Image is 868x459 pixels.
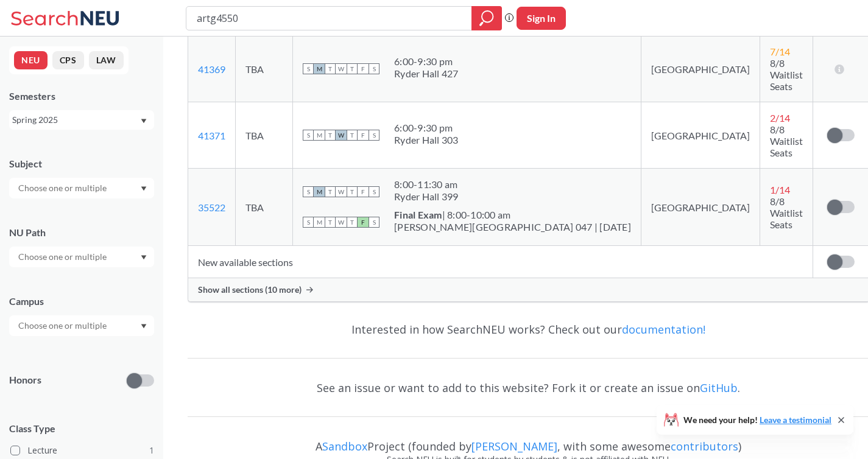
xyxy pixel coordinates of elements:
[12,113,139,127] div: Spring 2025
[325,63,336,74] span: T
[336,217,347,228] span: W
[369,63,379,74] span: S
[9,373,41,387] p: Honors
[479,10,494,27] svg: magnifying glass
[141,119,147,124] svg: Dropdown arrow
[394,221,631,233] div: [PERSON_NAME][GEOGRAPHIC_DATA] 047 | [DATE]
[369,130,379,141] span: S
[760,415,831,425] a: Leave a testimonial
[303,217,314,228] span: S
[347,186,358,197] span: T
[89,51,124,69] button: LAW
[770,184,790,195] span: 1 / 14
[394,122,459,134] div: 6:00 - 9:30 pm
[188,246,813,278] td: New available sections
[347,217,358,228] span: T
[394,55,459,68] div: 6:00 - 9:30 pm
[303,130,314,141] span: S
[394,209,442,220] b: Final Exam
[700,380,738,395] a: GitHub
[236,169,293,246] td: TBA
[394,178,459,191] div: 8:00 - 11:30 am
[325,186,336,197] span: T
[517,7,566,30] button: Sign In
[336,186,347,197] span: W
[198,63,225,75] a: 41369
[12,181,115,195] input: Choose one or multiple
[336,63,347,74] span: W
[10,443,154,458] label: Lecture
[770,46,790,57] span: 7 / 14
[394,191,459,203] div: Ryder Hall 399
[770,195,803,230] span: 8/8 Waitlist Seats
[358,130,369,141] span: F
[314,217,325,228] span: M
[770,124,803,158] span: 8/8 Waitlist Seats
[683,416,831,424] span: We need your help!
[9,247,154,267] div: Dropdown arrow
[369,186,379,197] span: S
[358,186,369,197] span: F
[336,130,347,141] span: W
[770,112,790,124] span: 2 / 14
[9,422,154,435] span: Class Type
[52,51,84,69] button: CPS
[9,295,154,308] div: Campus
[325,130,336,141] span: T
[236,36,293,102] td: TBA
[9,226,154,239] div: NU Path
[198,284,302,295] span: Show all sections (10 more)
[369,217,379,228] span: S
[471,6,502,30] div: magnifying glass
[198,201,225,213] a: 35522
[303,186,314,197] span: S
[641,36,760,102] td: [GEOGRAPHIC_DATA]
[394,68,459,80] div: Ryder Hall 427
[14,51,48,69] button: NEU
[12,318,115,333] input: Choose one or multiple
[141,255,147,260] svg: Dropdown arrow
[641,169,760,246] td: [GEOGRAPHIC_DATA]
[196,8,463,29] input: Class, professor, course number, "phrase"
[325,217,336,228] span: T
[347,130,358,141] span: T
[671,439,738,454] a: contributors
[9,178,154,198] div: Dropdown arrow
[394,134,459,146] div: Ryder Hall 303
[141,324,147,329] svg: Dropdown arrow
[12,250,115,264] input: Choose one or multiple
[236,102,293,169] td: TBA
[314,186,325,197] span: M
[358,63,369,74] span: F
[198,130,225,141] a: 41371
[9,315,154,336] div: Dropdown arrow
[770,57,803,92] span: 8/8 Waitlist Seats
[149,444,154,457] span: 1
[394,209,631,221] div: | 8:00-10:00 am
[622,322,705,337] a: documentation!
[471,439,557,454] a: [PERSON_NAME]
[314,130,325,141] span: M
[347,63,358,74] span: T
[9,110,154,130] div: Spring 2025Dropdown arrow
[9,89,154,103] div: Semesters
[358,217,369,228] span: F
[314,63,325,74] span: M
[9,157,154,170] div: Subject
[641,102,760,169] td: [GEOGRAPHIC_DATA]
[141,186,147,191] svg: Dropdown arrow
[322,439,367,454] a: Sandbox
[303,63,314,74] span: S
